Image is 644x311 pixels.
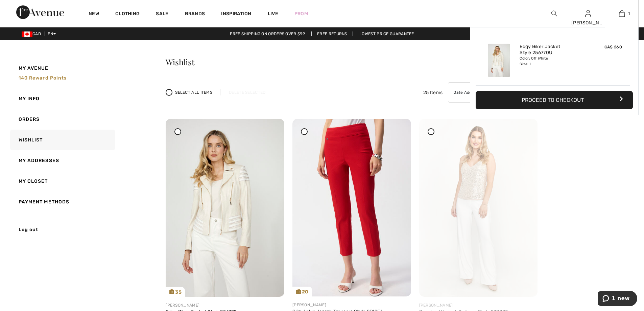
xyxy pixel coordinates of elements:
button: Proceed to Checkout [476,91,633,109]
img: Canadian Dollar [22,31,32,37]
span: 25 Items [423,89,443,96]
div: [PERSON_NAME] [292,302,411,308]
img: My Bag [619,9,625,18]
a: Edgy Biker Jacket Style 256770U [520,44,586,56]
a: 20 [292,119,411,296]
a: Free shipping on orders over $99 [224,31,310,36]
span: CAD [22,31,44,36]
div: Color: Off White Size: L [520,56,586,67]
a: My Info [9,88,115,109]
img: Edgy Biker Jacket Style 256770U [488,44,510,77]
a: Lowest Price Guarantee [354,31,420,36]
span: Inspiration [221,11,251,18]
a: Wishlist [9,130,115,150]
a: Prom [294,10,308,17]
div: [PERSON_NAME] [571,19,604,26]
a: Log out [9,219,115,240]
img: frank-lyman-tops-beige-silver_239823Uc1_3a86_search.jpg [419,119,538,297]
a: Orders [9,109,115,130]
a: Sale [156,11,168,18]
a: Clothing [115,11,140,18]
img: 1ère Avenue [16,5,64,19]
a: Sign In [585,10,591,17]
a: Brands [185,11,205,18]
span: Select All Items [175,89,212,95]
a: 1 [605,9,638,18]
span: CA$ 260 [604,45,622,49]
span: My Avenue [19,65,49,72]
iframe: Opens a widget where you can chat to one of our agents [598,291,637,308]
div: [PERSON_NAME] [419,302,538,308]
a: My Addresses [9,150,115,171]
img: search the website [551,9,557,18]
span: EN [48,31,56,36]
div: [PERSON_NAME] [166,302,284,308]
img: frank-lyman-jackets-blazers-off-white_256770_3_41d2_search.jpg [166,119,284,297]
a: Payment Methods [9,192,115,212]
img: My Info [585,9,591,18]
h3: Wishlist [166,58,538,66]
img: joseph-ribkoff-pants-black_251256_2_ef56_search.jpg [292,119,411,296]
a: Free Returns [311,31,353,36]
span: 140 Reward points [19,75,67,81]
div: Delete Selected [220,89,274,95]
a: My Closet [9,171,115,192]
span: 1 [628,10,630,17]
a: 35 [166,119,284,297]
a: New [89,11,99,18]
a: Live [268,10,278,17]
